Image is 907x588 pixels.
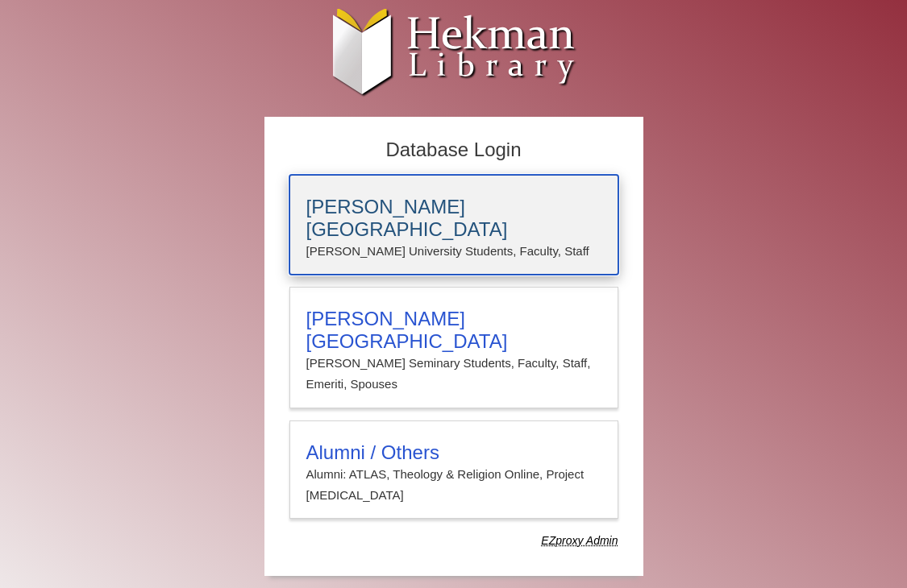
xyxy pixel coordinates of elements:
[306,441,601,464] h3: Alumni / Others
[306,441,601,507] summary: Alumni / OthersAlumni: ATLAS, Theology & Religion Online, Project [MEDICAL_DATA]
[289,175,618,275] a: [PERSON_NAME][GEOGRAPHIC_DATA][PERSON_NAME] University Students, Faculty, Staff
[306,464,601,507] p: Alumni: ATLAS, Theology & Religion Online, Project [MEDICAL_DATA]
[541,534,618,547] dfn: Use Alumni login
[289,287,618,408] a: [PERSON_NAME][GEOGRAPHIC_DATA][PERSON_NAME] Seminary Students, Faculty, Staff, Emeriti, Spouses
[281,134,626,167] h2: Database Login
[306,353,601,395] p: [PERSON_NAME] Seminary Students, Faculty, Staff, Emeriti, Spouses
[306,308,601,353] h3: [PERSON_NAME][GEOGRAPHIC_DATA]
[306,196,601,241] h3: [PERSON_NAME][GEOGRAPHIC_DATA]
[306,241,601,262] p: [PERSON_NAME] University Students, Faculty, Staff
